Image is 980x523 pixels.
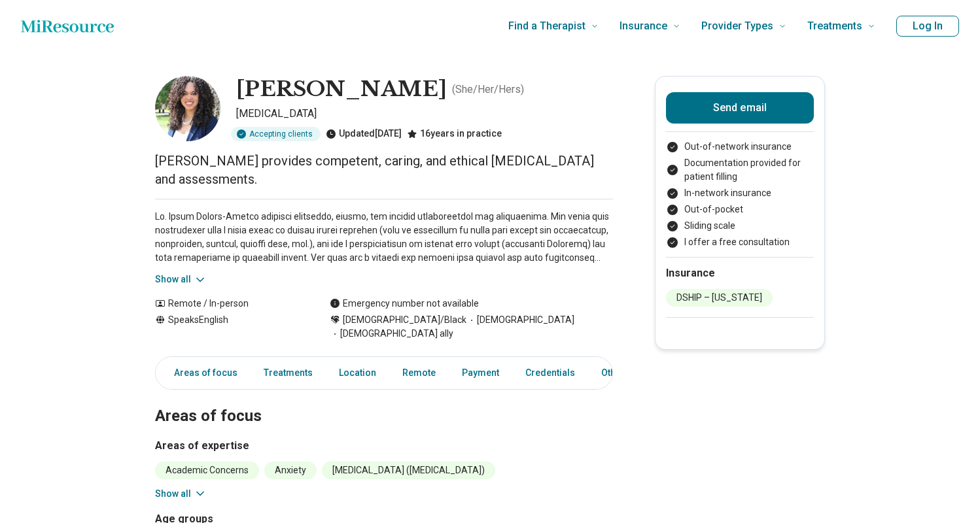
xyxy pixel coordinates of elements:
span: Treatments [807,17,862,35]
li: DSHIP – [US_STATE] [666,289,773,307]
li: Out-of-pocket [666,203,814,216]
a: Payment [454,360,507,386]
a: Treatments [256,360,321,386]
li: Anxiety [264,462,317,479]
li: Sliding scale [666,219,814,233]
span: Provider Types [701,17,773,35]
div: Accepting clients [231,127,321,141]
button: Send email [666,92,814,124]
h3: Areas of expertise [155,438,613,454]
li: Documentation provided for patient filling [666,156,814,184]
a: Credentials [517,360,583,386]
li: Academic Concerns [155,462,259,479]
span: [DEMOGRAPHIC_DATA]/Black [343,313,466,327]
a: Areas of focus [158,360,245,386]
div: Remote / In-person [155,297,304,311]
li: [MEDICAL_DATA] ([MEDICAL_DATA]) [322,462,495,479]
h2: Areas of focus [155,374,613,428]
li: I offer a free consultation [666,235,814,249]
a: Other [593,360,640,386]
h2: Insurance [666,265,814,281]
button: Show all [155,487,207,501]
span: [DEMOGRAPHIC_DATA] [466,313,574,327]
p: Lo. Ipsum Dolors-Ametco adipisci elitseddo, eiusmo, tem incidid utlaboreetdol mag aliquaenima. Mi... [155,210,613,265]
a: Remote [394,360,444,386]
ul: Payment options [666,140,814,249]
div: Emergency number not available [330,297,479,311]
div: Speaks English [155,313,304,341]
div: Updated [DATE] [326,127,402,141]
div: 16 years in practice [407,127,502,141]
a: Location [331,360,384,386]
p: [PERSON_NAME] provides competent, caring, and ethical [MEDICAL_DATA] and assessments. [155,152,613,188]
li: In-network insurance [666,186,814,200]
button: Show all [155,273,207,286]
p: ( She/Her/Hers ) [452,82,524,97]
li: Out-of-network insurance [666,140,814,154]
a: Home page [21,13,114,39]
span: [DEMOGRAPHIC_DATA] ally [330,327,453,341]
span: Find a Therapist [508,17,586,35]
p: [MEDICAL_DATA] [236,106,613,122]
span: Insurance [620,17,667,35]
img: Ashly Gaskin-Wasson, Psychologist [155,76,220,141]
button: Log In [896,16,959,37]
h1: [PERSON_NAME] [236,76,447,103]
